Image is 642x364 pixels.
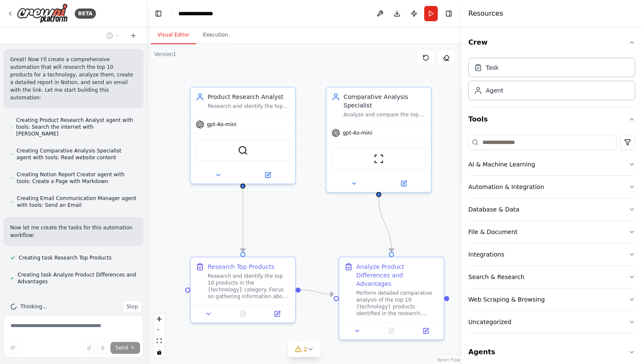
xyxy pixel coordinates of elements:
[468,198,635,220] button: Database & Data
[7,342,19,354] button: Improve this prompt
[208,262,274,271] div: Research Top Products
[468,31,635,54] button: Crew
[468,318,511,326] div: Uncategorized
[208,93,290,101] div: Product Research Analyst
[301,286,334,299] g: Edge from c8bae3af-d8c3-4060-a60a-ae189f82488c to 412c992b-6674-4bcf-b00e-c9994d14002a
[356,262,439,288] div: Analyze Product Differences and Advantages
[468,176,635,198] button: Automation & Integration
[468,131,635,340] div: Tools
[20,303,47,310] span: Thinking...
[110,342,140,354] button: Send
[178,9,222,18] nav: breadcrumb
[468,54,635,107] div: Crew
[468,183,544,191] div: Automation & Integration
[304,345,307,353] span: 2
[380,178,428,189] button: Open in side panel
[468,288,635,310] button: Web Scraping & Browsing
[208,273,290,300] div: Research and identify the top 10 products in the {technology} category. Focus on gathering inform...
[17,195,137,209] span: Creating Email Communication Manager agent with tools: Send an Email
[468,160,535,169] div: AI & Machine Learning
[468,107,635,131] button: Tools
[154,324,165,336] button: zoom out
[207,121,237,128] span: gpt-4o-mini
[238,145,248,155] img: SerperDevTool
[127,31,140,41] button: Start a new chat
[374,154,384,164] img: ScrapeWebsiteTool
[75,8,96,19] div: BETA
[468,205,519,214] div: Database & Data
[468,153,635,175] button: AI & Machine Learning
[468,250,504,259] div: Integrations
[83,342,95,354] button: Upload files
[411,326,440,336] button: Open in side panel
[154,313,165,358] div: React Flow controls
[154,51,176,58] div: Version 1
[468,243,635,265] button: Integrations
[154,336,165,347] button: fit view
[10,56,137,102] p: Great! Now I'll create a comprehensive automation that will research the top 10 products for a te...
[262,309,292,319] button: Open in side panel
[152,8,164,20] button: Hide left sidebar
[437,358,460,362] a: React Flow attribution
[123,300,142,313] button: Stop
[225,309,261,319] button: No output available
[190,257,296,323] div: Research Top ProductsResearch and identify the top 10 products in the {technology} category. Focu...
[154,347,165,358] button: toggle interactivity
[468,228,518,236] div: File & Document
[127,303,138,310] span: Stop
[288,341,321,357] button: 2
[17,171,137,185] span: Creating Notion Report Creator agent with tools: Create a Page with Markdown
[486,63,498,72] div: Task
[374,326,410,336] button: No output available
[239,189,247,252] g: Edge from bb379854-a8e7-4430-82fd-0536c6d579a0 to c8bae3af-d8c3-4060-a60a-ae189f82488c
[468,311,635,333] button: Uncategorized
[151,26,196,44] button: Visual Editor
[115,344,128,351] span: Send
[18,271,137,285] span: Creating task Analyze Product Differences and Advantages
[468,340,635,364] button: Agents
[10,224,137,239] p: Now let me create the tasks for this automation workflow:
[344,111,426,118] div: Analyze and compare the top products identified for {technology}, creating detailed feature compa...
[468,273,524,281] div: Search & Research
[338,257,445,340] div: Analyze Product Differences and AdvantagesPerform detailed comparative analysis of the top 10 {te...
[468,295,545,304] div: Web Scraping & Browsing
[19,254,112,261] span: Creating task Research Top Products
[374,197,396,252] g: Edge from 3eb55555-e290-41b6-a5b0-ab3bedd9a723 to 412c992b-6674-4bcf-b00e-c9994d14002a
[103,31,123,41] button: Switch to previous chat
[343,130,372,136] span: gpt-4o-mini
[326,87,432,193] div: Comparative Analysis SpecialistAnalyze and compare the top products identified for {technology}, ...
[97,342,109,354] button: Click to speak your automation idea
[468,8,503,19] h4: Resources
[356,290,439,317] div: Perform detailed comparative analysis of the top 10 {technology} products identified in the resea...
[443,8,455,20] button: Hide right sidebar
[244,170,292,180] button: Open in side panel
[344,93,426,110] div: Comparative Analysis Specialist
[468,266,635,288] button: Search & Research
[196,26,235,44] button: Execution
[486,86,503,95] div: Agent
[190,87,296,184] div: Product Research AnalystResearch and identify the top 10 products for {technology} by analyzing m...
[468,221,635,243] button: File & Document
[16,117,137,137] span: Creating Product Research Analyst agent with tools: Search the internet with [PERSON_NAME]
[208,103,290,110] div: Research and identify the top 10 products for {technology} by analyzing market data, user reviews...
[17,3,68,23] img: Logo
[17,147,137,161] span: Creating Comparative Analysis Specialist agent with tools: Read website content
[154,313,165,324] button: zoom in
